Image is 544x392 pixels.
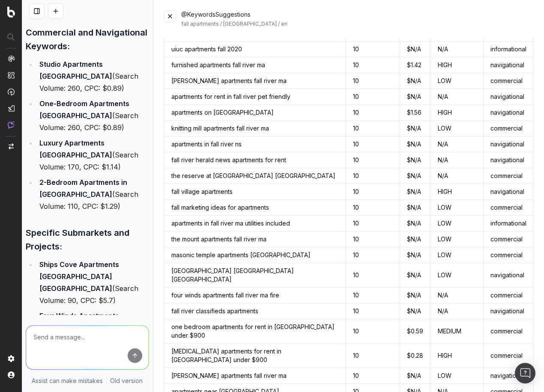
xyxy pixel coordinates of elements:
[346,263,400,288] td: 10
[164,168,346,184] td: the reserve at [GEOGRAPHIC_DATA] [GEOGRAPHIC_DATA]
[164,368,346,384] td: [PERSON_NAME] apartments fall river ma
[346,121,400,137] td: 10
[483,303,533,319] td: navigational
[483,319,533,344] td: commercial
[430,89,483,105] td: N/A
[164,137,346,152] td: apartments in fall river ns
[400,168,430,184] td: $ N/A
[164,121,346,137] td: knitting mill apartments fall river ma
[483,168,533,184] td: commercial
[164,73,346,89] td: [PERSON_NAME] apartments fall river ma
[483,152,533,168] td: navigational
[430,168,483,184] td: N/A
[400,303,430,319] td: $ N/A
[400,73,430,89] td: $ N/A
[400,137,430,152] td: $ N/A
[346,216,400,232] td: 10
[400,42,430,57] td: $ N/A
[483,105,533,121] td: navigational
[39,312,121,332] strong: Four Winds Apartments [GEOGRAPHIC_DATA]
[515,363,535,383] div: Open Intercom Messenger
[483,344,533,368] td: commercial
[400,200,430,216] td: $ N/A
[400,319,430,344] td: $ 0.59
[346,89,400,105] td: 10
[430,105,483,121] td: HIGH
[483,216,533,232] td: informational
[26,26,149,53] h3: Commercial and Navigational Keywords:
[400,184,430,200] td: $ N/A
[8,121,15,128] img: Assist
[39,60,112,80] strong: Studio Apartments [GEOGRAPHIC_DATA]
[400,263,430,288] td: $ N/A
[8,105,15,112] img: Studio
[164,232,346,247] td: the mount apartments fall river ma
[430,200,483,216] td: LOW
[164,216,346,232] td: apartments in fall river ma utilities included
[7,6,15,18] img: Botify logo
[346,105,400,121] td: 10
[32,377,103,385] p: Assist can make mistakes
[483,89,533,105] td: navigational
[37,258,149,306] li: (Search Volume: 90, CPC: $5.7)
[400,344,430,368] td: $ 0.28
[483,288,533,303] td: commercial
[8,55,15,62] img: Analytics
[346,288,400,303] td: 10
[8,355,15,362] img: Setting
[181,10,534,27] div: @KeywordsSuggestions
[164,288,346,303] td: four winds apartments fall river ma fire
[110,377,143,385] a: Old version
[164,42,346,57] td: uiuc apartments fall 2020
[164,89,346,105] td: apartments for rent in fall river pet friendly
[8,71,15,79] img: Intelligence
[430,42,483,57] td: N/A
[164,344,346,368] td: [MEDICAL_DATA] apartments for rent in [GEOGRAPHIC_DATA] under $900
[400,105,430,121] td: $ 1.56
[164,247,346,263] td: masonic temple apartments [GEOGRAPHIC_DATA]
[483,368,533,384] td: navigational
[164,152,346,168] td: fall river herald news apartments for rent
[400,152,430,168] td: $ N/A
[430,319,483,344] td: MEDIUM
[346,368,400,384] td: 10
[346,137,400,152] td: 10
[400,89,430,105] td: $ N/A
[346,319,400,344] td: 10
[346,232,400,247] td: 10
[430,263,483,288] td: LOW
[483,184,533,200] td: navigational
[346,200,400,216] td: 10
[37,98,149,134] li: (Search Volume: 260, CPC: $0.89)
[37,176,149,212] li: (Search Volume: 110, CPC: $1.29)
[400,57,430,73] td: $ 1.42
[400,216,430,232] td: $ N/A
[346,57,400,73] td: 10
[430,216,483,232] td: LOW
[430,184,483,200] td: HIGH
[346,247,400,263] td: 10
[430,232,483,247] td: LOW
[483,42,533,57] td: informational
[164,319,346,344] td: one bedroom apartments for rent in [GEOGRAPHIC_DATA] under $900
[346,42,400,57] td: 10
[430,121,483,137] td: LOW
[181,21,534,27] div: fall apartments / [GEOGRAPHIC_DATA] / en
[346,73,400,89] td: 10
[400,368,430,384] td: $ N/A
[39,178,129,199] strong: 2-Bedroom Apartments in [GEOGRAPHIC_DATA]
[400,232,430,247] td: $ N/A
[483,247,533,263] td: commercial
[164,184,346,200] td: fall village apartments
[483,200,533,216] td: commercial
[39,139,112,159] strong: Luxury Apartments [GEOGRAPHIC_DATA]
[164,105,346,121] td: apartments on [GEOGRAPHIC_DATA]
[430,73,483,89] td: LOW
[483,232,533,247] td: commercial
[346,344,400,368] td: 10
[346,184,400,200] td: 10
[37,137,149,173] li: (Search Volume: 170, CPC: $1.14)
[164,263,346,288] td: [GEOGRAPHIC_DATA] [GEOGRAPHIC_DATA] [GEOGRAPHIC_DATA]
[39,260,121,293] strong: Ships Cove Apartments [GEOGRAPHIC_DATA] [GEOGRAPHIC_DATA]
[430,344,483,368] td: HIGH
